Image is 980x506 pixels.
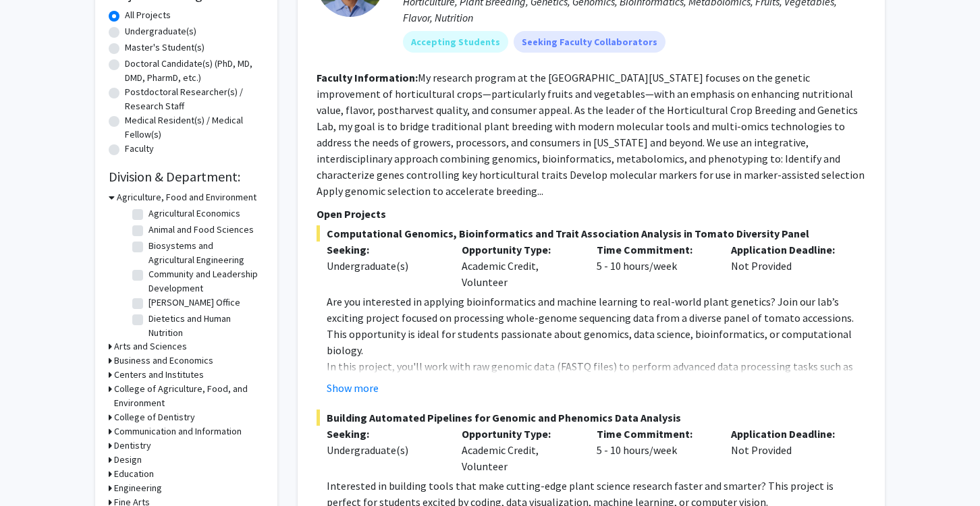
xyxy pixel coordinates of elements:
[721,426,856,474] div: Not Provided
[114,368,204,382] h3: Centers and Institutes
[114,382,264,410] h3: College of Agriculture, Food, and Environment
[317,225,866,242] span: Computational Genomics, Bioinformatics and Trait Association Analysis in Tomato Diversity Panel
[114,453,142,467] h3: Design
[597,242,711,258] p: Time Commitment:
[114,339,187,354] h3: Arts and Sciences
[114,410,195,424] h3: College of Dentistry
[117,190,256,204] h3: Agriculture, Food and Environment
[327,242,441,258] p: Seeking:
[514,31,665,53] mat-chip: Seeking Faculty Collaborators
[109,169,264,185] h2: Division & Department:
[125,24,196,38] label: Undergraduate(s)
[114,439,151,453] h3: Dentistry
[148,239,261,267] label: Biosystems and Agricultural Engineering
[114,481,162,495] h3: Engineering
[10,445,57,496] iframe: Chat
[721,242,856,290] div: Not Provided
[587,242,722,290] div: 5 - 10 hours/week
[403,31,508,53] mat-chip: Accepting Students
[125,85,264,113] label: Postdoctoral Researcher(s) / Research Staff
[452,242,587,290] div: Academic Credit, Volunteer
[125,113,264,142] label: Medical Resident(s) / Medical Fellow(s)
[114,467,154,481] h3: Education
[148,312,261,340] label: Dietetics and Human Nutrition
[125,40,205,55] label: Master's Student(s)
[462,242,576,258] p: Opportunity Type:
[148,267,261,296] label: Community and Leadership Development
[148,206,240,221] label: Agricultural Economics
[125,8,171,22] label: All Projects
[317,71,418,84] b: Faculty Information:
[327,442,441,458] div: Undergraduate(s)
[317,410,866,426] span: Building Automated Pipelines for Genomic and Phenomics Data Analysis
[327,380,379,396] button: Show more
[125,57,264,85] label: Doctoral Candidate(s) (PhD, MD, DMD, PharmD, etc.)
[148,296,240,310] label: [PERSON_NAME] Office
[731,242,846,258] p: Application Deadline:
[587,426,722,474] div: 5 - 10 hours/week
[114,424,242,439] h3: Communication and Information
[317,71,865,198] fg-read-more: My research program at the [GEOGRAPHIC_DATA][US_STATE] focuses on the genetic improvement of hort...
[731,426,846,442] p: Application Deadline:
[114,354,213,368] h3: Business and Economics
[462,426,576,442] p: Opportunity Type:
[327,426,441,442] p: Seeking:
[452,426,587,474] div: Academic Credit, Volunteer
[317,206,866,222] p: Open Projects
[327,258,441,274] div: Undergraduate(s)
[327,293,866,358] p: Are you interested in applying bioinformatics and machine learning to real-world plant genetics? ...
[327,358,866,439] p: In this project, you'll work with raw genomic data (FASTQ files) to perform advanced data process...
[125,142,154,156] label: Faculty
[148,223,254,237] label: Animal and Food Sciences
[597,426,711,442] p: Time Commitment:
